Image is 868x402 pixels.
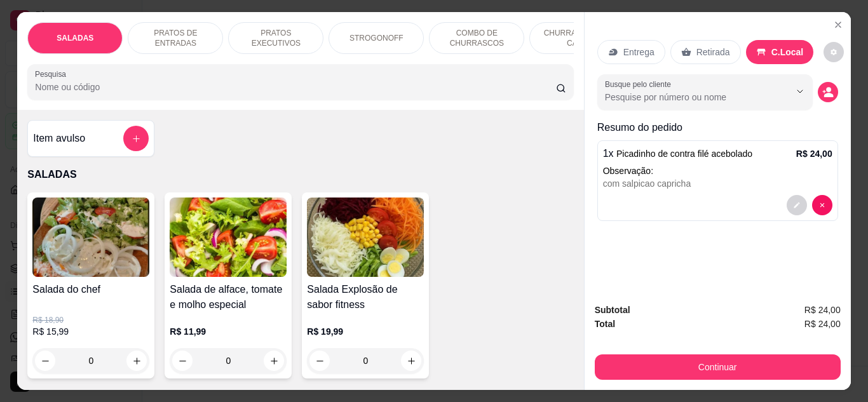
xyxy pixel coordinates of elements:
button: Continuar [595,354,841,380]
label: Pesquisa [35,69,71,79]
button: decrease-product-quantity [309,351,330,371]
p: R$ 18,90 [32,315,149,325]
p: R$ 24,00 [796,147,832,160]
h4: Salada de alface, tomate e molho especial [170,282,287,312]
button: Show suggestions [790,81,810,102]
p: SALADAS [57,33,93,43]
h4: Salada do chef [32,282,149,297]
h4: Salada Explosão de sabor fitness [307,282,424,312]
img: product-image [170,198,287,277]
p: C.Local [771,46,804,58]
button: decrease-product-quantity [172,351,193,371]
span: R$ 24,00 [804,317,841,331]
span: R$ 24,00 [804,303,841,317]
label: Busque pelo cliente [605,79,675,90]
p: Resumo do pedido [597,120,838,135]
p: Retirada [696,46,730,58]
button: decrease-product-quantity [787,195,807,215]
p: PRATOS DE ENTRADAS [139,28,212,48]
button: increase-product-quantity [264,351,284,371]
p: Observação: [603,164,832,177]
p: R$ 19,99 [307,325,424,338]
strong: Subtotal [595,305,630,315]
p: R$ 15,99 [32,325,149,338]
button: add-separate-item [123,126,149,151]
p: 1 x [603,146,752,161]
button: increase-product-quantity [126,351,147,371]
p: PRATOS EXECUTIVOS [239,28,313,48]
img: product-image [32,198,149,277]
button: decrease-product-quantity [818,82,838,102]
img: product-image [307,198,424,277]
strong: Total [595,319,615,329]
p: COMBO DE CHURRASCOS [440,28,513,48]
p: SALADAS [27,167,573,182]
button: decrease-product-quantity [824,42,844,62]
input: Busque pelo cliente [605,91,770,104]
input: Pesquisa [35,81,556,93]
p: Entrega [623,46,654,58]
p: R$ 11,99 [170,325,287,338]
span: Picadinho de contra filé acebolado [616,149,752,159]
p: CHURRASCOS DA CASA [540,28,614,48]
button: decrease-product-quantity [35,351,55,371]
p: STROGONOFF [349,33,403,43]
button: increase-product-quantity [401,351,421,371]
button: Close [828,15,848,35]
button: decrease-product-quantity [812,195,832,215]
h4: Item avulso [33,131,85,146]
div: com salpicao capricha [603,177,832,190]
